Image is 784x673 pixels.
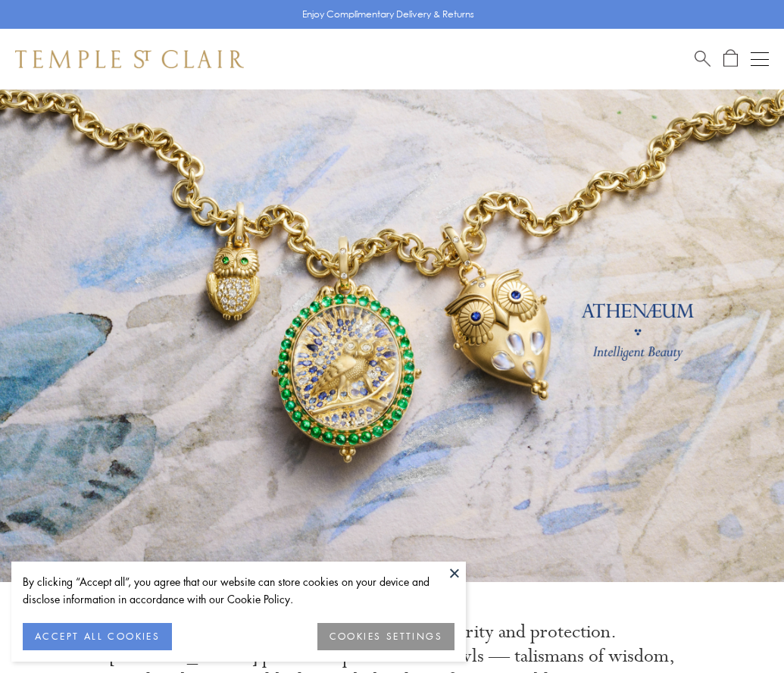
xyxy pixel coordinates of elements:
[317,623,454,650] button: COOKIES SETTINGS
[15,50,244,68] img: Temple St. Clair
[302,7,474,22] p: Enjoy Complimentary Delivery & Returns
[23,573,454,608] div: By clicking “Accept all”, you agree that our website can store cookies on your device and disclos...
[751,50,769,68] button: Open navigation
[23,623,172,650] button: ACCEPT ALL COOKIES
[695,49,711,68] a: Search
[723,49,738,68] a: Open Shopping Bag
